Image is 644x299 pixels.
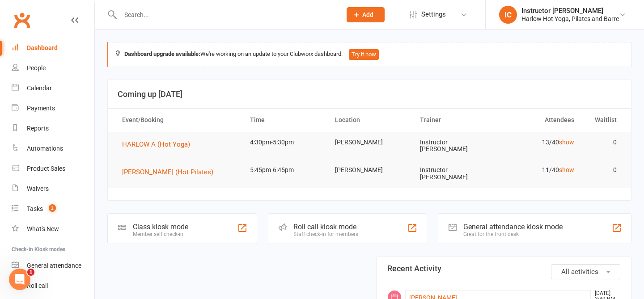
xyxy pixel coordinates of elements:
[12,199,94,219] a: Tasks 2
[27,185,49,192] div: Waivers
[293,223,358,231] div: Roll call kiosk mode
[12,139,94,159] a: Automations
[27,125,49,132] div: Reports
[412,109,497,131] th: Trainer
[12,98,94,118] a: Payments
[122,167,220,177] button: [PERSON_NAME] (Hot Pilates)
[27,44,58,51] div: Dashboard
[11,9,33,31] a: Clubworx
[347,7,385,22] button: Add
[27,205,43,212] div: Tasks
[107,42,631,67] div: We're working on an update to your Clubworx dashboard.
[12,256,94,276] a: General attendance kiosk mode
[27,105,55,112] div: Payments
[12,78,94,98] a: Calendar
[463,223,563,231] div: General attendance kiosk mode
[12,38,94,58] a: Dashboard
[12,219,94,239] a: What's New
[12,118,94,139] a: Reports
[12,58,94,78] a: People
[118,90,621,99] h3: Coming up [DATE]
[412,160,497,188] td: Instructor [PERSON_NAME]
[118,8,335,21] input: Search...
[559,139,574,146] a: show
[133,231,188,237] div: Member self check-in
[327,160,412,181] td: [PERSON_NAME]
[242,160,327,181] td: 5:45pm-6:45pm
[27,269,34,276] span: 1
[463,231,563,237] div: Great for the front desk
[293,231,358,237] div: Staff check-in for members
[327,132,412,153] td: [PERSON_NAME]
[499,6,517,24] div: IC
[49,204,56,212] span: 2
[27,282,48,289] div: Roll call
[122,139,196,150] button: HARLOW A (Hot Yoga)
[412,132,497,160] td: Instructor [PERSON_NAME]
[124,51,200,57] strong: Dashboard upgrade available:
[551,264,620,279] button: All activities
[497,109,582,131] th: Attendees
[27,165,65,172] div: Product Sales
[349,49,379,60] button: Try it now
[421,4,446,25] span: Settings
[133,223,188,231] div: Class kiosk mode
[12,179,94,199] a: Waivers
[12,276,94,296] a: Roll call
[521,15,619,23] div: Harlow Hot Yoga, Pilates and Barre
[27,262,81,269] div: General attendance
[559,166,574,173] a: show
[9,269,30,290] iframe: Intercom live chat
[242,109,327,131] th: Time
[27,84,52,92] div: Calendar
[122,140,190,148] span: HARLOW A (Hot Yoga)
[497,132,582,153] td: 13/40
[582,132,625,153] td: 0
[242,132,327,153] td: 4:30pm-5:30pm
[362,11,373,18] span: Add
[327,109,412,131] th: Location
[521,7,619,15] div: Instructor [PERSON_NAME]
[12,159,94,179] a: Product Sales
[582,160,625,181] td: 0
[27,145,63,152] div: Automations
[387,264,620,273] h3: Recent Activity
[27,225,59,232] div: What's New
[497,160,582,181] td: 11/40
[27,64,46,72] div: People
[122,168,213,176] span: [PERSON_NAME] (Hot Pilates)
[582,109,625,131] th: Waitlist
[561,268,598,276] span: All activities
[114,109,242,131] th: Event/Booking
